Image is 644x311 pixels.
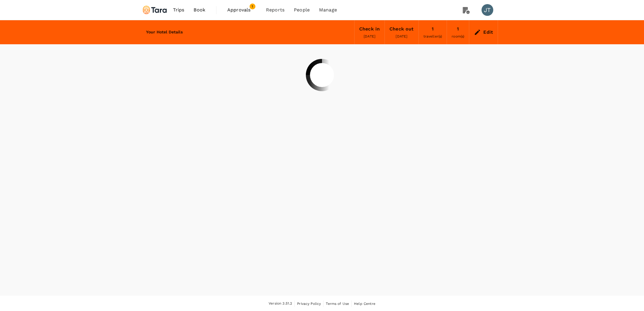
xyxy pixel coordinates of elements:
[250,4,255,9] span: 1
[354,300,375,307] a: Help Centre
[423,34,442,38] span: traveller(s)
[269,301,292,307] span: Version 3.51.2
[297,302,321,306] span: Privacy Policy
[297,300,321,307] a: Privacy Policy
[326,300,349,307] a: Terms of Use
[266,6,284,13] span: Reports
[227,6,257,13] span: Approvals
[389,25,413,33] div: Check out
[146,29,183,35] h6: Your Hotel Details
[326,302,349,306] span: Terms of Use
[194,6,205,13] span: Book
[354,302,375,306] span: Help Centre
[457,25,459,33] div: 1
[396,34,407,38] span: [DATE]
[359,25,380,33] div: Check in
[141,4,168,16] img: Tara Climate Ltd
[483,28,493,36] div: Edit
[364,34,375,38] span: [DATE]
[452,34,464,38] span: room(s)
[173,6,184,13] span: Trips
[482,4,493,16] div: JT
[319,6,337,13] span: Manage
[294,6,310,13] span: People
[432,25,434,33] div: 1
